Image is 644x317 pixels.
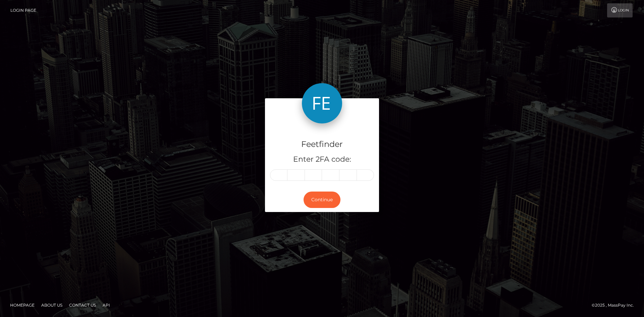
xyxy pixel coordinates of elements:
[66,300,99,310] a: Contact Us
[304,192,340,208] button: Continue
[270,139,374,150] h4: Feetfinder
[270,154,374,165] h5: Enter 2FA code:
[7,300,37,310] a: Homepage
[607,3,633,17] a: Login
[39,300,65,310] a: About Us
[100,300,113,310] a: API
[302,83,342,123] img: Feetfinder
[592,302,639,309] div: © 2025 , MassPay Inc.
[10,3,36,17] a: Login Page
